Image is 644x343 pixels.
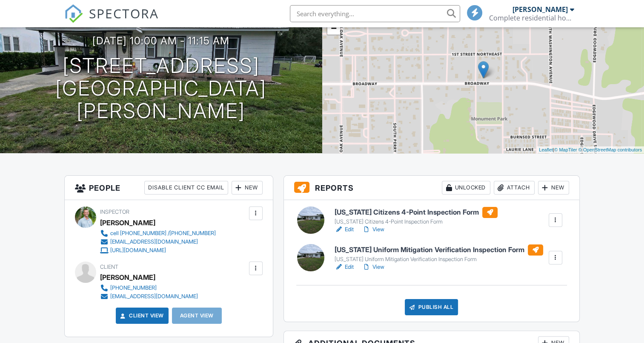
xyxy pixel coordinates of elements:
input: Search everything... [290,5,460,22]
a: Edit [335,263,354,271]
a: [URL][DOMAIN_NAME] [100,246,216,255]
div: [URL][DOMAIN_NAME] [110,247,166,254]
h3: Reports [284,176,579,200]
h3: People [65,176,272,200]
div: | [537,146,644,154]
div: cell [PHONE_NUMBER] /[PHONE_NUMBER] [110,230,216,237]
a: Client View [119,311,164,320]
h6: [US_STATE] Uniform Mitigation Verification Inspection Form [335,244,543,256]
div: [PHONE_NUMBER] [110,285,157,291]
h6: [US_STATE] Citizens 4-Point Inspection Form [335,207,498,218]
a: Zoom out [327,22,340,35]
a: [PHONE_NUMBER] [100,284,198,292]
a: [EMAIL_ADDRESS][DOMAIN_NAME] [100,238,216,246]
div: Disable Client CC Email [144,181,228,195]
img: The Best Home Inspection Software - Spectora [64,4,83,23]
a: [US_STATE] Citizens 4-Point Inspection Form [US_STATE] Citizens 4-Point Inspection Form [335,207,498,226]
div: [PERSON_NAME] [512,5,568,14]
a: [EMAIL_ADDRESS][DOMAIN_NAME] [100,292,198,301]
a: Leaflet [539,147,553,152]
span: Inspector [100,209,129,215]
div: Complete residential home inspections LLC [489,14,574,22]
h3: [DATE] 10:00 am - 11:15 am [92,35,229,47]
a: cell [PHONE_NUMBER] /[PHONE_NUMBER] [100,229,216,238]
h1: [STREET_ADDRESS] [GEOGRAPHIC_DATA][PERSON_NAME] [14,55,309,122]
span: SPECTORA [89,4,159,22]
div: New [538,181,569,195]
div: Publish All [405,299,458,315]
span: Client [100,264,118,270]
div: [US_STATE] Uniform Mitigation Verification Inspection Form [335,256,543,263]
div: [US_STATE] Citizens 4-Point Inspection Form [335,218,498,225]
a: © MapTiler [554,147,577,152]
div: New [232,181,263,195]
div: Unlocked [442,181,490,195]
a: View [362,225,384,234]
a: [US_STATE] Uniform Mitigation Verification Inspection Form [US_STATE] Uniform Mitigation Verifica... [335,244,543,263]
div: [PERSON_NAME] [100,271,155,284]
div: [EMAIL_ADDRESS][DOMAIN_NAME] [110,293,198,300]
a: © OpenStreetMap contributors [578,147,642,152]
div: [PERSON_NAME] [100,216,155,229]
a: Edit [335,225,354,234]
a: SPECTORA [64,12,159,29]
a: View [362,263,384,271]
div: [EMAIL_ADDRESS][DOMAIN_NAME] [110,238,198,245]
div: Attach [494,181,535,195]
